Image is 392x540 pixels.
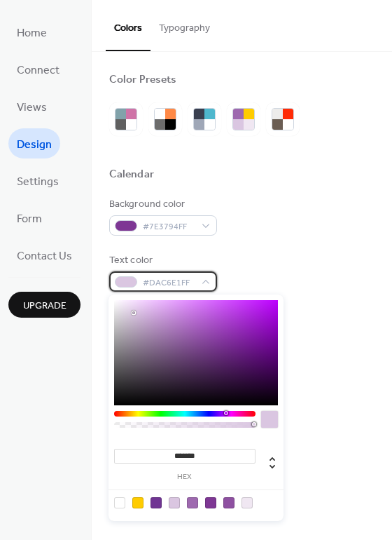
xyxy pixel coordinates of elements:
[8,128,60,158] a: Design
[114,473,255,481] label: hex
[187,497,198,508] div: rgb(158, 105, 175)
[169,497,180,508] div: rgb(218, 198, 225)
[132,497,143,508] div: rgb(255, 204, 0)
[109,197,214,212] div: Background color
[17,22,47,44] span: Home
[8,240,80,270] a: Contact Us
[8,292,80,318] button: Upgrade
[17,245,72,267] span: Contact Us
[8,203,50,233] a: Form
[241,497,253,508] div: rgb(240, 231, 242)
[23,299,66,313] span: Upgrade
[143,220,195,234] span: #7E3794FF
[8,17,55,47] a: Home
[114,497,125,508] div: rgba(0, 0, 0, 0)
[109,73,176,88] div: Color Presets
[109,168,154,182] div: Calendar
[143,276,195,290] span: #DAC6E1FF
[8,166,67,196] a: Settings
[109,253,214,268] div: Text color
[17,97,47,119] span: Views
[8,91,55,121] a: Views
[17,60,59,81] span: Connect
[17,134,52,156] span: Design
[150,497,162,508] div: rgb(112, 53, 147)
[223,497,234,508] div: rgb(142, 80, 161)
[205,497,216,508] div: rgb(126, 55, 148)
[17,171,59,193] span: Settings
[8,54,68,84] a: Connect
[17,208,42,230] span: Form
